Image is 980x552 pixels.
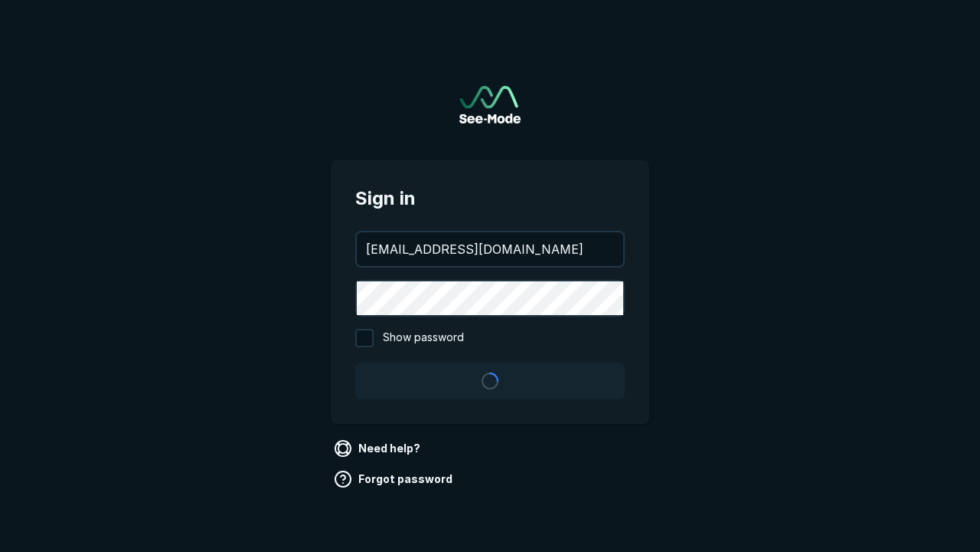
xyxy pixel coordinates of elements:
input: your@email.com [357,232,623,266]
a: Need help? [331,436,426,461]
a: Forgot password [331,467,459,491]
a: Go to sign in [459,86,521,123]
img: See-Mode Logo [459,86,521,123]
span: Show password [383,329,464,347]
span: Sign in [355,185,625,212]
